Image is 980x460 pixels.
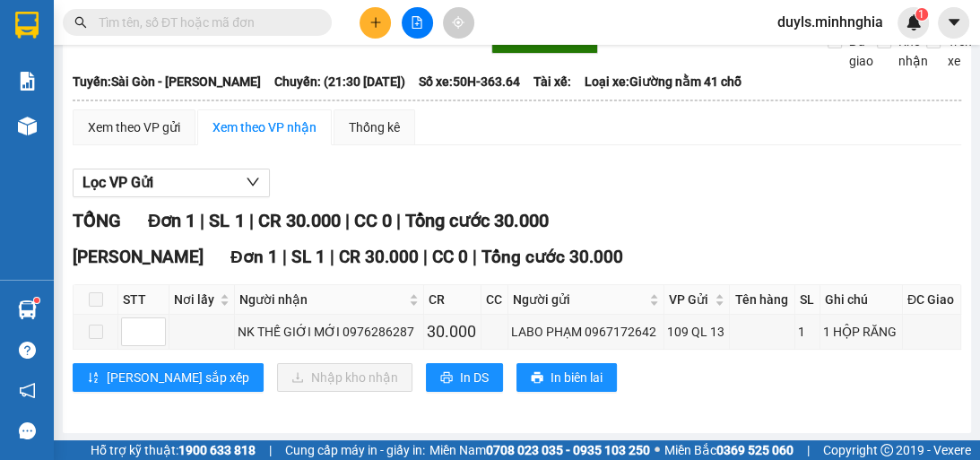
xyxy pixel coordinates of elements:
[148,210,195,231] span: Đơn 1
[353,210,391,231] span: CC 0
[18,117,37,135] img: warehouse-icon
[481,285,508,315] th: CC
[257,210,340,231] span: CR 30.000
[891,31,935,71] span: Kho nhận
[667,322,726,342] div: 109 QL 13
[291,247,325,267] span: SL 1
[200,210,204,231] span: |
[531,371,543,386] span: printer
[19,342,36,359] span: question-circle
[74,16,87,29] span: search
[938,7,969,39] button: caret-down
[941,31,979,71] span: Trên xe
[91,440,256,460] span: Hỗ trợ kỹ thuật:
[655,447,660,454] span: ⚪️
[427,319,478,344] div: 30.000
[460,368,489,387] span: In DS
[880,444,893,456] span: copyright
[19,382,36,399] span: notification
[209,210,244,231] span: SL 1
[73,169,270,197] button: Lọc VP Gửi
[823,322,899,342] div: 1 HỘP RĂNG
[73,363,264,392] button: sort-ascending[PERSON_NAME] sắp xếp
[795,285,820,315] th: SL
[716,443,794,457] strong: 0369 525 060
[664,315,730,350] td: 109 QL 13
[443,7,474,39] button: aim
[585,72,742,91] span: Loại xe: Giường nằm 41 chỗ
[404,210,548,231] span: Tổng cước 30.000
[730,285,794,315] th: Tên hàng
[426,363,503,392] button: printerIn DS
[820,285,903,315] th: Ghi chú
[282,247,287,267] span: |
[424,285,481,315] th: CR
[402,7,433,39] button: file-add
[807,440,810,460] span: |
[277,363,412,392] button: downloadNhập kho nhận
[212,117,317,137] div: Xem theo VP nhận
[429,440,650,460] span: Miền Nam
[330,247,334,267] span: |
[174,290,216,309] span: Nơi lấy
[903,285,961,315] th: ĐC Giao
[423,247,428,267] span: |
[551,368,603,387] span: In biên lai
[239,290,405,309] span: Người nhận
[918,8,924,21] span: 1
[344,210,349,231] span: |
[18,300,37,319] img: warehouse-icon
[440,371,453,386] span: printer
[73,210,121,231] span: TỔNG
[798,322,817,342] div: 1
[107,368,249,387] span: [PERSON_NAME] sắp xếp
[73,74,261,89] b: Tuyến: Sài Gòn - [PERSON_NAME]
[82,171,153,194] span: Lọc VP Gửi
[664,440,794,460] span: Miền Bắc
[481,247,623,267] span: Tổng cước 30.000
[669,290,711,309] span: VP Gửi
[73,247,204,267] span: [PERSON_NAME]
[369,16,382,29] span: plus
[533,72,571,91] span: Tài xế:
[269,440,272,460] span: |
[285,440,425,460] span: Cung cấp máy in - giấy in:
[19,422,36,439] span: message
[18,72,37,91] img: solution-icon
[34,298,39,303] sup: 1
[452,16,464,29] span: aim
[274,72,405,91] span: Chuyến: (21:30 [DATE])
[411,16,423,29] span: file-add
[516,363,617,392] button: printerIn biên lai
[248,210,253,231] span: |
[486,443,650,457] strong: 0708 023 035 - 0935 103 250
[178,443,256,457] strong: 1900 633 818
[432,247,468,267] span: CC 0
[339,247,419,267] span: CR 30.000
[15,12,39,39] img: logo-vxr
[360,7,391,39] button: plus
[87,371,100,386] span: sort-ascending
[238,322,421,342] div: NK THẾ GIỚI MỚI 0976286287
[513,290,646,309] span: Người gửi
[473,247,477,267] span: |
[395,210,400,231] span: |
[88,117,180,137] div: Xem theo VP gửi
[511,322,661,342] div: LABO PHẠM 0967172642
[763,11,898,33] span: duyls.minhnghia
[419,72,520,91] span: Số xe: 50H-363.64
[230,247,278,267] span: Đơn 1
[349,117,400,137] div: Thống kê
[946,14,962,30] span: caret-down
[118,285,169,315] th: STT
[915,8,928,21] sup: 1
[99,13,310,32] input: Tìm tên, số ĐT hoặc mã đơn
[246,175,260,189] span: down
[842,31,880,71] span: Đã giao
[906,14,922,30] img: icon-new-feature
